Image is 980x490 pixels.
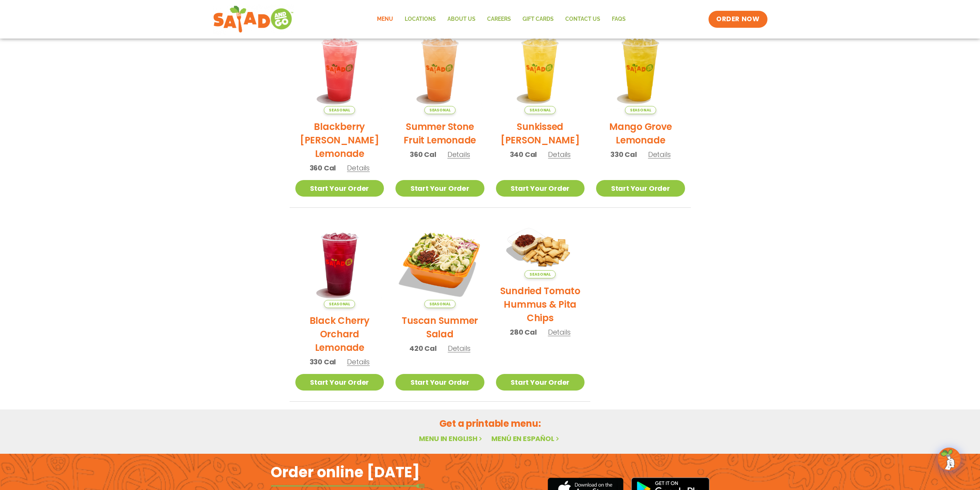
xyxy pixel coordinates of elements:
a: Start Your Order [295,180,384,197]
a: Start Your Order [496,180,585,197]
span: Seasonal [324,106,355,114]
span: Details [548,150,571,159]
img: Product photo for Sunkissed Yuzu Lemonade [496,25,585,114]
a: Menu [371,10,399,28]
h2: Tuscan Summer Salad [395,314,484,341]
img: Product photo for Sundried Tomato Hummus & Pita Chips [496,219,585,279]
span: 280 Cal [510,327,537,337]
a: Start Your Order [496,374,585,391]
span: 340 Cal [510,149,537,160]
h2: Sunkissed [PERSON_NAME] [496,120,585,147]
span: Details [648,150,671,159]
img: Product photo for Black Cherry Orchard Lemonade [295,219,384,308]
span: Seasonal [324,300,355,308]
span: ORDER NOW [716,15,759,24]
h2: Summer Stone Fruit Lemonade [395,120,484,147]
a: About Us [442,10,481,28]
span: Details [347,357,370,367]
img: Product photo for Tuscan Summer Salad [395,219,484,308]
a: Start Your Order [295,374,384,391]
img: Product photo for Summer Stone Fruit Lemonade [395,25,484,114]
nav: Menu [371,10,632,28]
a: Menú en español [491,434,561,443]
a: Careers [481,10,517,28]
span: Details [548,327,571,337]
h2: Mango Grove Lemonade [596,120,685,147]
a: Contact Us [560,10,606,28]
h2: Get a printable menu: [290,417,691,430]
a: Start Your Order [596,180,685,197]
span: 360 Cal [410,149,436,160]
span: Details [347,163,370,173]
span: Seasonal [524,270,556,278]
img: Product photo for Mango Grove Lemonade [596,25,685,114]
span: 420 Cal [409,343,437,354]
span: Seasonal [424,300,456,308]
a: FAQs [606,10,632,28]
span: 360 Cal [310,163,336,173]
span: Details [448,344,471,353]
h2: Sundried Tomato Hummus & Pita Chips [496,284,585,325]
a: Start Your Order [395,180,484,197]
a: ORDER NOW [709,11,767,28]
img: new-SAG-logo-768×292 [213,4,294,35]
span: Seasonal [625,106,656,114]
img: fork [271,484,425,488]
h2: Blackberry [PERSON_NAME] Lemonade [295,120,384,160]
span: Seasonal [524,106,556,114]
a: Locations [399,10,442,28]
span: 330 Cal [310,357,336,367]
span: 330 Cal [610,149,637,160]
img: wpChatIcon [938,448,960,470]
h2: Black Cherry Orchard Lemonade [295,314,384,354]
h2: Order online [DATE] [271,463,420,482]
span: Seasonal [424,106,456,114]
span: Details [447,150,470,159]
a: GIFT CARDS [517,10,560,28]
a: Menu in English [419,434,484,443]
a: Start Your Order [395,374,484,391]
img: Product photo for Blackberry Bramble Lemonade [295,25,384,114]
